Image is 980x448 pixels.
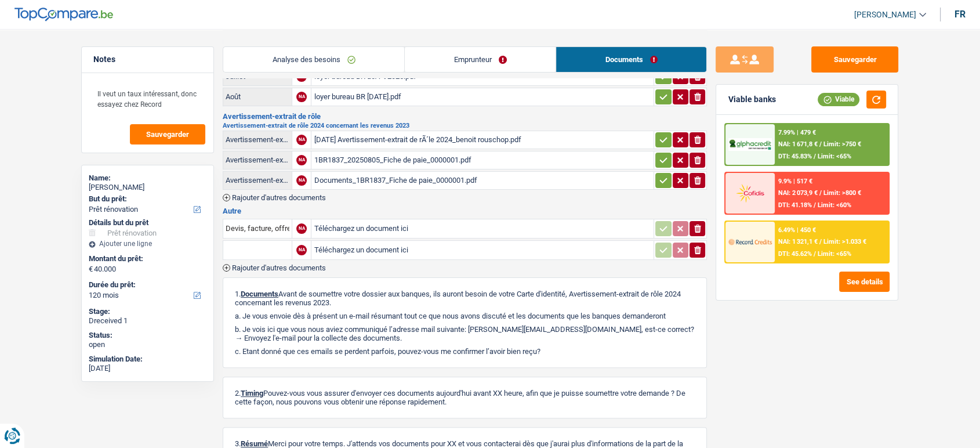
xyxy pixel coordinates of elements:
button: Sauvegarder [130,124,205,144]
a: [PERSON_NAME] [845,5,926,24]
span: Limit: >750 € [823,140,861,148]
img: AlphaCredit [728,138,771,151]
div: NA [296,155,307,165]
span: € [89,265,93,274]
div: Stage: [89,307,206,316]
div: Août [226,92,289,101]
p: 1. Avant de soumettre votre dossier aux banques, ils auront besoin de votre Carte d'identité, Ave... [235,290,695,307]
div: NA [296,135,307,145]
span: Limit: <65% [818,153,851,160]
span: Limit: <60% [818,201,851,209]
label: Durée du prêt: [89,280,204,290]
div: Simulation Date: [89,355,206,364]
div: [PERSON_NAME] [89,183,206,192]
span: / [819,140,822,148]
h2: Avertissement-extrait de rôle 2024 concernant les revenus 2023 [223,122,707,129]
a: Documents [556,47,706,72]
span: Timing [241,389,263,398]
span: / [819,189,822,197]
span: Limit: >800 € [823,189,861,197]
span: DTI: 41.18% [778,201,812,209]
div: Détails but du prêt [89,218,206,227]
img: Record Credits [728,231,771,252]
h3: Autre [223,207,707,215]
div: [DATE] Avertissement-extrait de rÃ´le 2024_benoit rouschop.pdf [314,131,651,149]
div: Documents_1BR1837_Fiche de paie_0000001.pdf [314,172,651,189]
div: NA [296,223,307,234]
div: NA [296,92,307,102]
span: Rajouter d'autres documents [232,264,326,272]
div: 1BR1837_20250805_Fiche de paie_0000001.pdf [314,151,651,169]
div: fr [954,9,966,20]
button: See details [839,272,890,292]
span: Limit: >1.033 € [823,238,866,245]
img: TopCompare Logo [14,8,113,21]
h3: Avertissement-extrait de rôle [223,113,707,120]
h5: Notes [93,55,202,64]
div: Avertissement-extrait de rôle 2024 concernant les revenus 2023 [226,156,289,164]
img: Cofidis [728,182,771,204]
span: [PERSON_NAME] [854,10,916,20]
div: Avertissement-extrait de rôle 2024 concernant les revenus 2023 [226,176,289,185]
span: / [819,238,822,245]
div: open [89,340,206,349]
button: Rajouter d'autres documents [223,194,326,201]
span: DTI: 45.83% [778,153,812,160]
div: loyer bureau BR [DATE].pdf [314,88,651,106]
p: a. Je vous envoie dès à présent un e-mail résumant tout ce que nous avons discuté et les doc... [235,312,695,320]
span: / [814,201,816,209]
div: [DATE] [89,364,206,373]
p: 2. Pouvez-vous vous assurer d'envoyer ces documents aujourd'hui avant XX heure, afin que je puiss... [235,389,695,406]
span: Limit: <65% [818,250,851,258]
div: 9.9% | 517 € [778,178,812,185]
div: Viable banks [728,95,775,104]
div: Name: [89,174,206,183]
button: Rajouter d'autres documents [223,264,326,272]
label: But du prêt: [89,194,204,204]
span: Rajouter d'autres documents [232,194,326,201]
button: Sauvegarder [811,46,898,73]
span: Résumé [241,439,268,448]
div: NA [296,245,307,255]
span: / [814,250,816,258]
span: NAI: 2 073,9 € [778,189,818,197]
span: Documents [241,290,278,298]
div: 6.49% | 450 € [778,226,816,234]
div: 7.99% | 479 € [778,129,816,136]
div: Ajouter une ligne [89,240,206,248]
span: Sauvegarder [146,131,189,138]
p: c. Etant donné que ces emails se perdent parfois, pouvez-vous me confirmer l’avoir bien reçu? [235,347,695,356]
div: NA [296,175,307,186]
a: Emprunteur [405,47,556,72]
div: Dreceived 1 [89,316,206,326]
div: Avertissement-extrait de rôle 2024 concernant les revenus 2023 [226,135,289,144]
div: Viable [818,93,859,106]
p: b. Je vois ici que vous nous aviez communiqué l’adresse mail suivante: [PERSON_NAME][EMAIL_ADDRE... [235,325,695,342]
label: Montant du prêt: [89,254,204,263]
span: NAI: 1 321,1 € [778,238,818,245]
span: / [814,153,816,160]
span: NAI: 1 671,8 € [778,140,818,148]
div: Status: [89,331,206,340]
span: DTI: 45.62% [778,250,812,258]
a: Analyse des besoins [223,47,404,72]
